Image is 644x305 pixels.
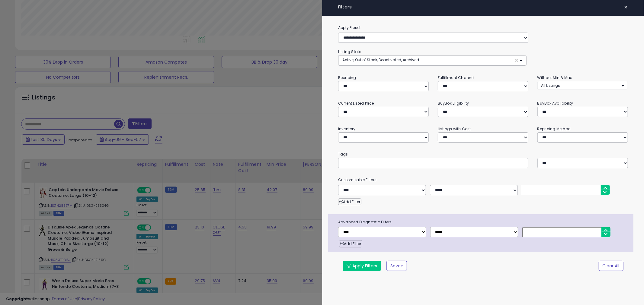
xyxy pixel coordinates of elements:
[537,81,628,90] button: All Listings
[342,57,419,62] span: Active, Out of Stock, Deactivated, Archived
[334,219,633,225] span: Advanced Diagnostic Filters
[343,261,381,271] button: Apply Filters
[334,177,633,183] small: Customizable Filters
[338,198,361,206] button: Add Filter
[537,75,572,80] small: Without Min & Max
[622,3,630,11] button: ×
[338,49,361,54] small: Listing State
[338,5,628,10] h4: Filters
[386,261,407,271] button: Save
[541,83,560,88] span: All Listings
[515,57,519,64] span: ×
[338,75,356,80] small: Repricing
[537,126,571,131] small: Repricing Method
[338,101,374,106] small: Current Listed Price
[438,101,469,106] small: BuyBox Eligibility
[537,101,573,106] small: BuyBox Availability
[338,55,526,65] button: Active, Out of Stock, Deactivated, Archived ×
[599,261,623,271] button: Clear All
[624,3,628,11] span: ×
[438,75,475,80] small: Fulfillment Channel
[338,126,356,131] small: Inventory
[334,24,633,31] label: Apply Preset:
[334,151,633,158] small: Tags
[438,126,471,131] small: Listings with Cost
[339,240,362,247] button: Add Filter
